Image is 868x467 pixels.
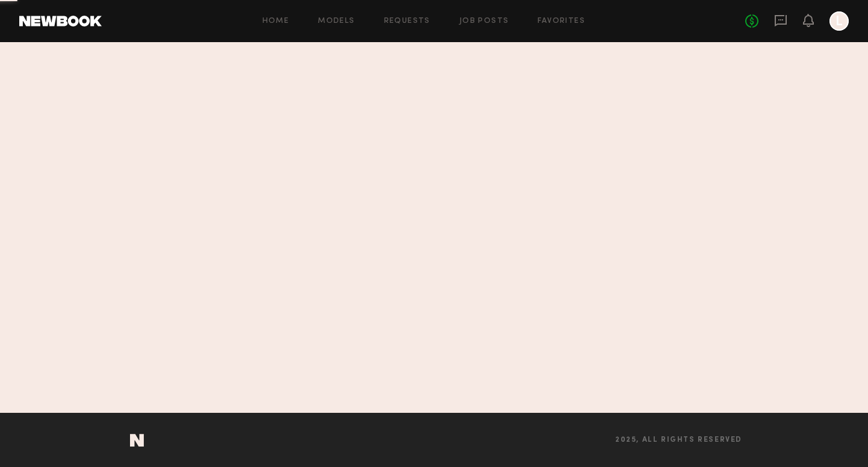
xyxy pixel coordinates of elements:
a: Favorites [538,17,585,25]
a: Requests [384,17,430,25]
a: Models [318,17,355,25]
a: Job Posts [459,17,509,25]
span: 2025, all rights reserved [615,436,742,444]
a: L [829,11,849,31]
a: Home [262,17,290,25]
